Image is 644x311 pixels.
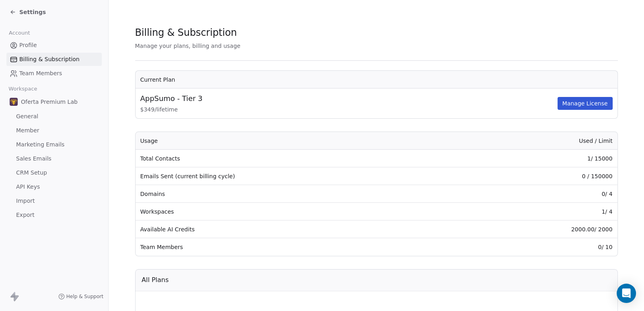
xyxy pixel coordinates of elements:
span: Billing & Subscription [135,27,237,39]
a: Help & Support [58,293,103,300]
a: Marketing Emails [6,138,102,151]
button: Manage License [558,97,613,110]
td: Total Contacts [136,150,459,167]
a: Settings [10,8,46,16]
span: Workspace [5,83,41,95]
td: 0 / 10 [459,238,617,256]
span: Sales Emails [16,154,51,163]
span: Oferta Premium Lab [21,98,78,106]
td: Team Members [136,238,459,256]
span: CRM Setup [16,169,47,177]
th: Current Plan [136,71,617,89]
span: Account [5,27,33,39]
span: Manage your plans, billing and usage [135,43,241,49]
a: Profile [6,39,102,52]
span: Help & Support [66,293,103,300]
span: Marketing Emails [16,140,64,149]
td: 0 / 4 [459,185,617,203]
a: General [6,110,102,123]
span: Import [16,197,35,205]
td: Emails Sent (current billing cycle) [136,167,459,185]
th: Used / Limit [459,132,617,150]
a: Billing & Subscription [6,53,102,66]
span: General [16,112,38,121]
span: Profile [19,41,37,49]
a: Member [6,124,102,137]
span: Settings [19,8,46,16]
a: Sales Emails [6,152,102,165]
div: Open Intercom Messenger [617,284,636,303]
span: API Keys [16,183,40,191]
td: 2000.00 / 2000 [459,220,617,238]
td: 1 / 4 [459,203,617,220]
td: 1 / 15000 [459,150,617,167]
th: Usage [136,132,459,150]
span: Export [16,211,35,219]
span: $ 349 / lifetime [140,105,556,113]
td: Domains [136,185,459,203]
a: Team Members [6,67,102,80]
a: CRM Setup [6,166,102,179]
a: Export [6,208,102,222]
span: All Plans [142,275,169,285]
td: Workspaces [136,203,459,220]
span: Billing & Subscription [19,55,80,64]
a: Import [6,194,102,208]
td: Available AI Credits [136,220,459,238]
img: logo-stripe.png [10,98,18,106]
span: Member [16,126,39,135]
span: Team Members [19,69,62,78]
span: AppSumo - Tier 3 [140,93,203,104]
a: API Keys [6,180,102,194]
td: 0 / 150000 [459,167,617,185]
